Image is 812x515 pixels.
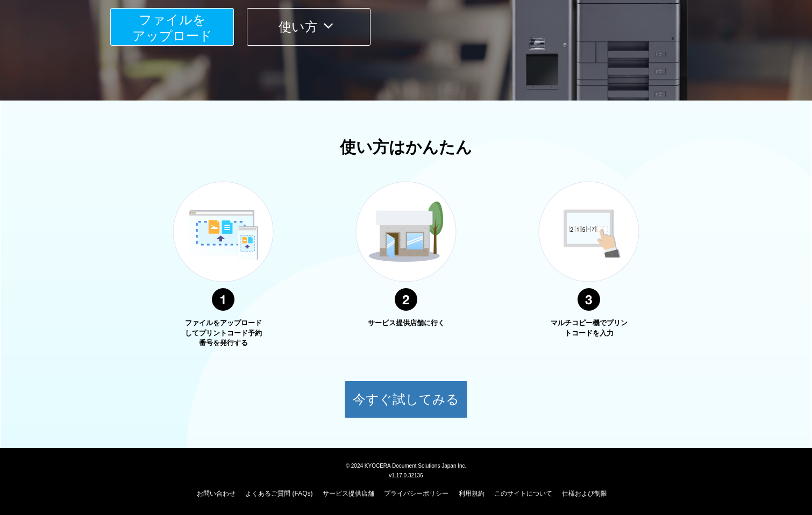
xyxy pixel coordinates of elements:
span: © 2024 KYOCERA Document Solutions Japan Inc. [346,462,467,469]
a: プライバシーポリシー [384,490,448,497]
a: このサイトについて [494,490,552,497]
p: サービス提供店舗に行く [366,318,446,328]
a: 仕様および制限 [562,490,607,497]
p: マルチコピー機でプリントコードを入力 [549,318,629,338]
p: ファイルをアップロードしてプリントコード予約番号を発行する [183,318,263,348]
a: サービス提供店舗 [323,490,374,497]
a: 利用規約 [459,490,485,497]
button: 使い方 [247,8,371,46]
span: ファイルを ​​アップロード [132,12,212,43]
a: お問い合わせ [197,490,236,497]
span: v1.17.0.32136 [389,472,423,478]
a: よくあるご質問 (FAQs) [245,490,312,497]
button: 今すぐ試してみる [344,381,468,418]
button: ファイルを​​アップロード [110,8,234,46]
